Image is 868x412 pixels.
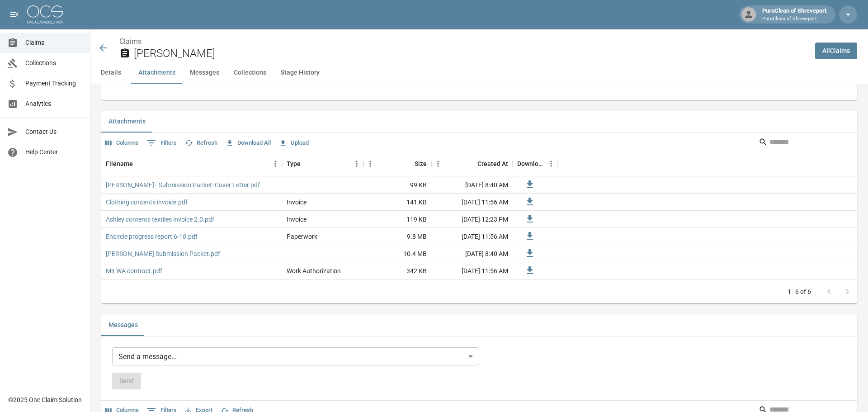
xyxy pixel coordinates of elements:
[25,99,83,109] span: Analytics
[106,249,220,258] a: [PERSON_NAME] Submission Packet.pdf
[815,43,857,59] a: AllClaims
[363,176,431,194] div: 99 KB
[145,136,179,150] button: Show filters
[25,58,83,68] span: Collections
[431,262,513,279] div: [DATE] 11:56 AM
[223,136,273,150] button: Download All
[134,47,808,60] h2: [PERSON_NAME]
[759,6,830,23] div: PuroClean of Shreveport
[363,151,431,176] div: Size
[363,157,377,170] button: Menu
[431,228,513,245] div: [DATE] 11:56 AM
[363,194,431,211] div: 141 KB
[350,157,363,170] button: Menu
[106,266,162,275] a: Mit WA contract.pdf
[431,157,445,170] button: Menu
[119,36,808,47] nav: breadcrumb
[363,228,431,245] div: 9.8 MB
[106,232,198,241] a: Encircle progress report 6-10.pdf
[759,135,855,151] div: Search
[363,262,431,279] div: 342 KB
[101,111,857,133] div: related-list tabs
[106,215,214,224] a: Ashley contents textiles invoice 2.0.pdf
[363,245,431,262] div: 10.4 MB
[544,157,558,170] button: Menu
[431,211,513,228] div: [DATE] 12:23 PM
[103,136,141,150] button: Select columns
[226,62,274,84] button: Collections
[287,198,307,207] div: Invoice
[287,266,341,275] div: Work Authorization
[25,127,83,137] span: Contact Us
[287,151,301,176] div: Type
[101,314,145,336] button: Messages
[106,151,133,176] div: Filename
[517,151,544,176] div: Download
[287,232,317,241] div: Paperwork
[274,62,327,84] button: Stage History
[287,215,307,224] div: Invoice
[269,157,282,170] button: Menu
[25,79,83,88] span: Payment Tracking
[788,287,811,296] p: 1–6 of 6
[431,176,513,194] div: [DATE] 8:40 AM
[106,198,188,207] a: Clothing contents invoice.pdf
[5,5,24,24] button: open drawer
[106,180,260,189] a: [PERSON_NAME] - Submission Packet: Cover Letter.pdf
[112,347,479,365] div: Send a message...
[477,151,508,176] div: Created At
[25,38,83,47] span: Claims
[431,151,513,176] div: Created At
[119,37,142,46] a: Claims
[431,194,513,211] div: [DATE] 11:56 AM
[431,245,513,262] div: [DATE] 8:40 AM
[27,5,63,24] img: ocs-logo-white-transparent.png
[101,151,282,176] div: Filename
[363,211,431,228] div: 119 KB
[277,136,311,150] button: Upload
[762,15,826,23] p: PuroClean of Shreveport
[101,111,153,133] button: Attachments
[415,151,427,176] div: Size
[25,147,83,157] span: Help Center
[8,395,82,404] div: © 2025 One Claim Solution
[101,314,857,336] div: related-list tabs
[90,62,868,84] div: anchor tabs
[90,62,131,84] button: Details
[282,151,363,176] div: Type
[183,136,220,150] button: Refresh
[513,151,558,176] div: Download
[131,62,183,84] button: Attachments
[183,62,226,84] button: Messages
